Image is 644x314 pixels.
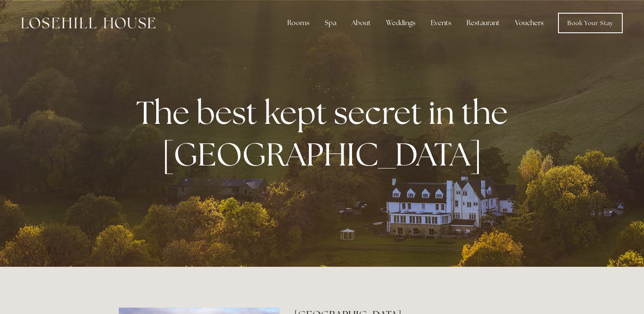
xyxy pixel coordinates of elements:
div: Weddings [379,14,422,31]
strong: The best kept secret in the [GEOGRAPHIC_DATA] [136,91,515,175]
a: Book Your Stay [558,13,623,33]
div: Events [424,14,458,31]
div: Spa [318,14,343,31]
div: About [345,14,378,31]
div: Rooms [280,14,316,31]
img: Losehill House [21,17,155,29]
div: Restaurant [460,14,507,31]
a: Vouchers [508,14,550,31]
